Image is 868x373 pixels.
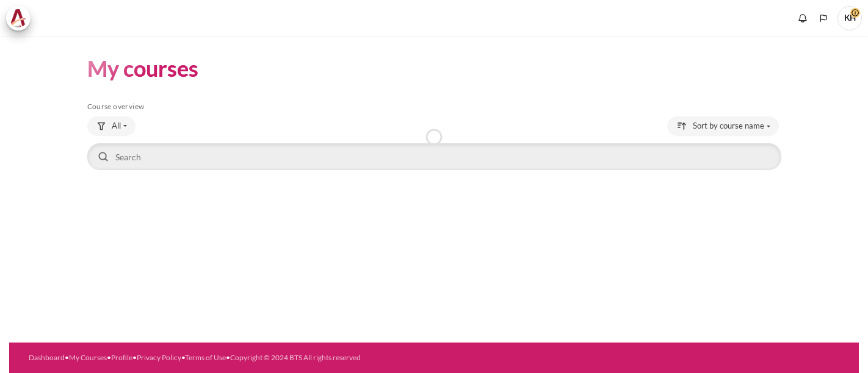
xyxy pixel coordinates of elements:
button: Languages [814,9,833,27]
div: • • • • • [29,352,477,363]
h5: Course overview [87,102,781,112]
div: Show notification window with no new notifications [794,9,812,27]
button: Sorting drop-down menu [667,116,779,136]
button: Grouping drop-down menu [87,116,136,136]
a: Terms of Use [185,353,226,362]
a: Dashboard [29,353,65,362]
input: Search [87,143,781,170]
img: Architeck [10,9,27,27]
span: KH [837,6,862,30]
span: Sort by course name [693,120,764,132]
div: Course overview controls [87,116,781,172]
section: Content [9,36,859,191]
a: Profile [111,353,132,362]
a: Privacy Policy [137,353,181,362]
a: Copyright © 2024 BTS All rights reserved [230,353,361,362]
a: My Courses [69,353,107,362]
a: User menu [837,6,862,30]
a: Architeck Architeck [6,6,37,30]
span: All [112,120,121,132]
h1: My courses [87,54,198,83]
